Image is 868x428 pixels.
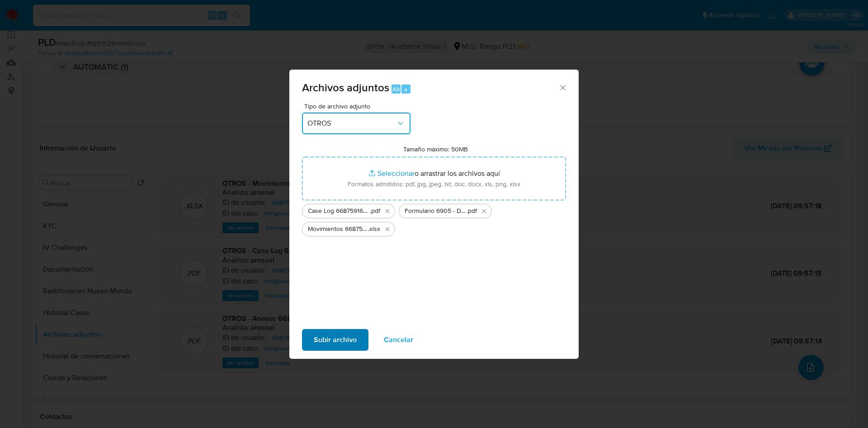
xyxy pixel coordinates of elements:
[404,85,407,94] span: a
[370,207,380,216] span: .pdf
[392,85,400,94] span: Alt
[302,80,389,95] span: Archivos adjuntos
[302,329,368,351] button: Subir archivo
[558,83,566,91] button: Cerrar
[307,119,396,128] span: OTROS
[405,207,467,216] span: Formulario 6905 - DGI
[479,206,490,216] button: Eliminar Formulario 6905 - DGI.pdf
[302,200,566,236] ul: Archivos seleccionados
[304,103,413,109] span: Tipo de archivo adjunto
[382,206,393,216] button: Eliminar Case Log 668759162 - 19_08_2025.pdf
[314,330,357,350] span: Subir archivo
[308,225,368,234] span: Movimientos 668759162 - 19_08_2025
[302,113,410,134] button: OTROS
[467,207,477,216] span: .pdf
[368,225,380,234] span: .xlsx
[308,207,370,216] span: Case Log 668759162 - 19_08_2025
[384,330,413,350] span: Cancelar
[382,224,393,235] button: Eliminar Movimientos 668759162 - 19_08_2025.xlsx
[372,329,425,351] button: Cancelar
[403,145,468,153] label: Tamaño máximo: 50MB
